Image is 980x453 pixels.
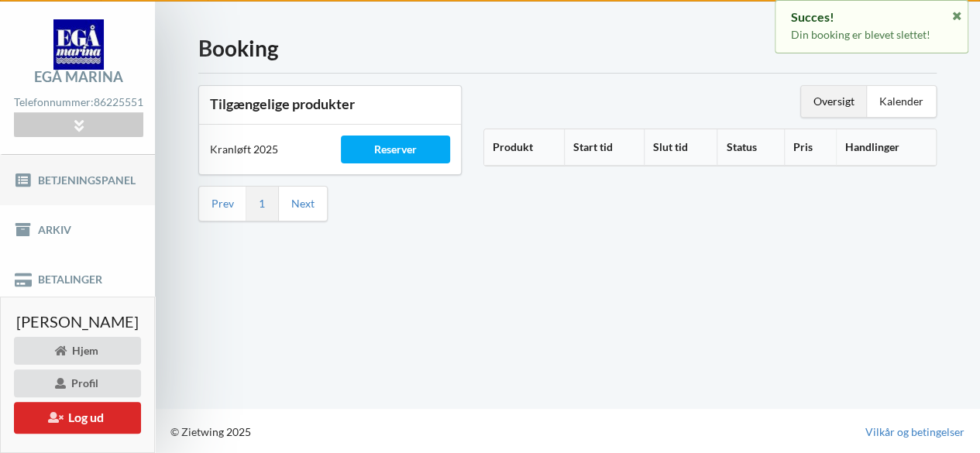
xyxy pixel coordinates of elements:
a: 1 [259,197,265,211]
h1: Booking [198,34,937,62]
div: Profil [14,369,141,397]
a: Vilkår og betingelser [865,424,965,440]
img: logo [53,19,104,70]
div: Egå Marina [34,70,123,84]
th: Pris [784,129,836,166]
th: Status [717,129,783,166]
button: Log ud [14,402,141,434]
div: Reserver [341,136,450,163]
a: Prev [211,197,234,211]
h3: Tilgængelige produkter [210,95,450,113]
span: [PERSON_NAME] [16,314,139,329]
div: Kalender [867,86,936,117]
div: Hjem [14,337,141,365]
div: Oversigt [801,86,867,117]
div: Kranløft 2025 [199,131,330,168]
th: Produkt [484,129,564,166]
div: Telefonnummer: [14,92,143,113]
div: Succes! [791,9,952,25]
p: Din booking er blevet slettet! [791,27,952,43]
a: Next [291,197,315,211]
th: Handlinger [836,129,936,166]
strong: 86225551 [94,95,143,108]
th: Start tid [564,129,644,166]
th: Slut tid [644,129,717,166]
